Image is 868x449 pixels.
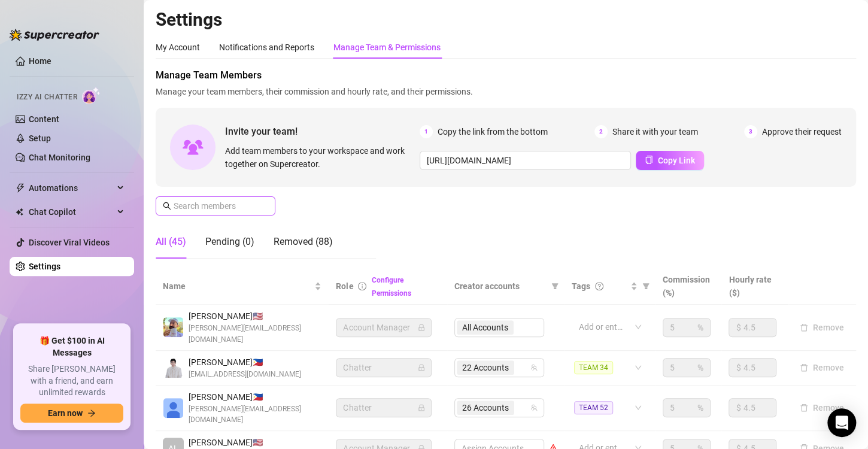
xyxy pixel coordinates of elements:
[595,282,603,290] span: question-circle
[418,324,425,331] span: lock
[438,125,548,138] span: Copy the link from the bottom
[163,202,171,210] span: search
[795,401,849,415] button: Remove
[29,178,114,198] span: Automations
[454,280,547,293] span: Creator accounts
[163,398,183,418] img: Katrina Mendiola
[156,8,856,31] h2: Settings
[156,268,329,305] th: Name
[82,87,101,104] img: AI Chatter
[721,268,788,305] th: Hourly rate ($)
[274,235,333,249] div: Removed (88)
[371,276,411,298] a: Configure Permissions
[20,363,123,399] span: Share [PERSON_NAME] with a friend, and earn unlimited rewards
[189,369,301,380] span: [EMAIL_ADDRESS][DOMAIN_NAME]
[189,436,301,449] span: [PERSON_NAME] 🇺🇸
[420,125,433,138] span: 1
[163,280,312,293] span: Name
[16,183,25,193] span: thunderbolt
[343,359,424,377] span: Chatter
[189,323,321,345] span: [PERSON_NAME][EMAIL_ADDRESS][DOMAIN_NAME]
[17,92,77,103] span: Izzy AI Chatter
[174,199,259,213] input: Search members
[551,283,559,290] span: filter
[640,277,652,295] span: filter
[156,235,186,249] div: All (45)
[795,360,849,375] button: Remove
[163,317,183,337] img: Evan Gillis
[655,268,722,305] th: Commission (%)
[10,29,99,41] img: logo-BBDzfeDw.svg
[48,408,83,418] span: Earn now
[462,401,509,414] span: 26 Accounts
[189,404,321,426] span: [PERSON_NAME][EMAIL_ADDRESS][DOMAIN_NAME]
[29,56,51,66] a: Home
[87,409,96,417] span: arrow-right
[574,401,613,414] span: TEAM 52
[418,364,425,371] span: lock
[156,41,200,54] div: My Account
[205,235,254,249] div: Pending (0)
[29,202,114,222] span: Chat Copilot
[744,125,757,138] span: 3
[16,208,23,216] img: Chat Copilot
[189,310,321,323] span: [PERSON_NAME] 🇺🇸
[574,361,613,374] span: TEAM 34
[530,404,538,411] span: team
[594,125,608,138] span: 2
[795,320,849,335] button: Remove
[642,283,650,290] span: filter
[658,156,695,165] span: Copy Link
[645,156,653,164] span: copy
[333,41,441,54] div: Manage Team & Permissions
[163,358,183,378] img: Paul Andrei Casupanan
[343,318,424,336] span: Account Manager
[189,390,321,404] span: [PERSON_NAME] 🇵🇭
[20,335,123,359] span: 🎁 Get $100 in AI Messages
[827,408,856,437] div: Open Intercom Messenger
[549,277,561,295] span: filter
[336,281,353,291] span: Role
[358,282,366,290] span: info-circle
[612,125,698,138] span: Share it with your team
[29,134,51,143] a: Setup
[462,361,509,374] span: 22 Accounts
[225,124,420,139] span: Invite your team!
[636,151,704,170] button: Copy Link
[156,68,856,83] span: Manage Team Members
[457,401,514,415] span: 26 Accounts
[219,41,314,54] div: Notifications and Reports
[29,153,90,162] a: Chat Monitoring
[418,404,425,411] span: lock
[29,238,110,247] a: Discover Viral Videos
[20,404,123,423] button: Earn nowarrow-right
[343,399,424,417] span: Chatter
[225,144,415,171] span: Add team members to your workspace and work together on Supercreator.
[29,114,59,124] a: Content
[530,364,538,371] span: team
[457,360,514,375] span: 22 Accounts
[156,85,856,98] span: Manage your team members, their commission and hourly rate, and their permissions.
[189,356,301,369] span: [PERSON_NAME] 🇵🇭
[762,125,842,138] span: Approve their request
[572,280,590,293] span: Tags
[29,262,60,271] a: Settings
